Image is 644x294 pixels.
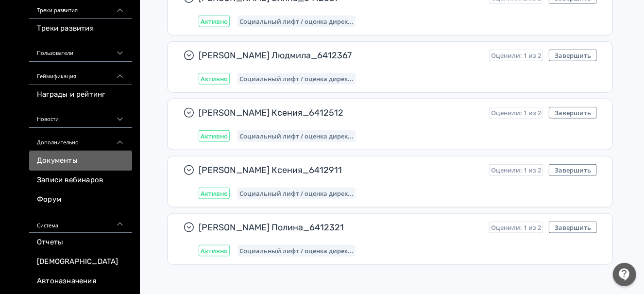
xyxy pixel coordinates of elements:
[549,50,597,61] button: Завершить
[239,247,354,255] span: Социальный лифт / оценка директора магазина
[29,272,132,291] a: Автоназначения
[29,151,132,171] a: Документы
[201,247,228,255] span: Активно
[491,166,541,174] span: Оценили: 1 из 2
[549,222,597,233] button: Завершить
[29,171,132,190] a: Записи вебинаров
[239,132,354,140] span: Социальный лифт / оценка директора магазина
[201,75,228,83] span: Активно
[549,164,597,176] button: Завершить
[29,209,132,233] div: Система
[201,17,228,25] span: Активно
[29,85,132,104] a: Награды и рейтинг
[201,132,228,140] span: Активно
[29,128,132,151] div: Дополнительно
[29,252,132,272] a: [DEMOGRAPHIC_DATA]
[491,52,541,59] span: Оценили: 1 из 2
[29,62,132,85] div: Геймификация
[29,19,132,38] a: Треки развития
[549,107,597,119] button: Завершить
[29,233,132,252] a: Отчеты
[29,104,132,128] div: Новости
[491,109,541,117] span: Оценили: 1 из 2
[199,164,481,176] span: [PERSON_NAME] Ксения_6412911
[199,222,481,233] span: [PERSON_NAME] Полина_6412321
[239,17,354,25] span: Социальный лифт / оценка директора магазина
[239,75,354,83] span: Социальный лифт / оценка директора магазина
[29,190,132,209] a: Форум
[29,38,132,62] div: Пользователи
[199,50,481,61] span: [PERSON_NAME] Людмила_6412367
[239,190,354,197] span: Социальный лифт / оценка директора магазина
[201,190,228,197] span: Активно
[199,107,481,119] span: [PERSON_NAME] Ксения_6412512
[491,224,541,231] span: Оценили: 1 из 2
